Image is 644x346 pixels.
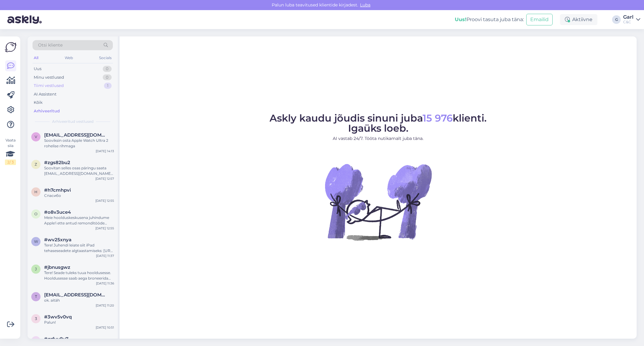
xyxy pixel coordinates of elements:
span: 15 976 [423,112,453,124]
span: #grfvv8v7 [44,336,68,342]
img: Askly Logo [5,41,17,53]
div: Спасибо [44,193,114,198]
div: Arhiveeritud [34,108,60,114]
div: Tere! Seade tuleks tuua hooldusesse. Hooldusesse saab aega broneerida kodulehel - [URL][DOMAIN_NA... [44,270,114,281]
span: v [35,134,37,139]
span: o [34,212,37,216]
div: All [33,54,40,62]
p: AI vastab 24/7. Tööta nutikamalt juba täna. [270,135,487,142]
span: Arhiveeritud vestlused [52,119,94,124]
span: t [35,294,37,299]
div: G [612,15,621,24]
span: vmedyanovskaya@gmail.com [44,132,108,138]
div: AI Assistent [34,91,56,97]
div: ok. aitäh [44,298,114,303]
div: Meie hoolduskeskusena juhindume Apple'i ette antud remonditööde juhistest. [44,215,114,226]
span: z [35,162,37,167]
div: C&C [623,20,634,24]
span: #zgs82bu2 [44,160,70,165]
div: Web [63,54,74,62]
div: Tiimi vestlused [34,83,64,89]
span: Askly kaudu jõudis sinuni juba klienti. Igaüks loeb. [270,112,487,134]
a: GarlC&C [623,15,640,24]
div: Tere! Juhendi leiate siit iPad tehaseseadete algtaastamiseks: [URL][DOMAIN_NAME] [44,243,114,254]
div: Vaata siia [5,137,16,165]
div: Uus [34,66,41,72]
span: #o8v3uce4 [44,209,71,215]
span: g [35,338,37,343]
div: Sooviksin osta Apple Watch Ultra 2 rohelise rihmaga [44,138,114,149]
span: tinkus.igor@gmail.com [44,292,108,298]
span: 3 [35,316,37,321]
div: 2 / 3 [5,160,16,165]
div: Minu vestlused [34,74,64,81]
b: Uus! [455,17,466,22]
div: [DATE] 10:51 [96,325,114,330]
div: [DATE] 11:36 [96,281,114,286]
span: Otsi kliente [38,42,63,48]
img: No Chat active [323,147,433,257]
span: j [35,267,37,271]
span: #h7cmhpvi [44,187,71,193]
div: Palun! [44,320,114,325]
span: #3wv5v0vq [44,314,72,320]
span: Luba [358,2,372,8]
span: h [34,190,37,194]
div: 1 [104,83,112,89]
div: Soovitan selles osas päringu saata [EMAIL_ADDRESS][DOMAIN_NAME] [PERSON_NAME] seadme seerianumbri... [44,165,114,176]
span: #wv25xnya [44,237,71,243]
span: #jbnusgwz [44,265,70,270]
div: 0 [103,74,112,81]
div: [DATE] 12:55 [95,198,114,203]
div: Proovi tasuta juba täna: [455,16,524,23]
div: Kõik [34,100,43,106]
div: 0 [103,66,112,72]
span: w [34,239,38,244]
div: [DATE] 12:55 [95,226,114,231]
div: Aktiivne [560,14,597,25]
div: [DATE] 14:13 [96,149,114,153]
button: Emailid [526,14,553,25]
div: Socials [98,54,113,62]
div: [DATE] 11:37 [96,254,114,258]
div: [DATE] 11:20 [96,303,114,308]
div: Garl [623,15,634,20]
div: [DATE] 12:57 [95,176,114,181]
